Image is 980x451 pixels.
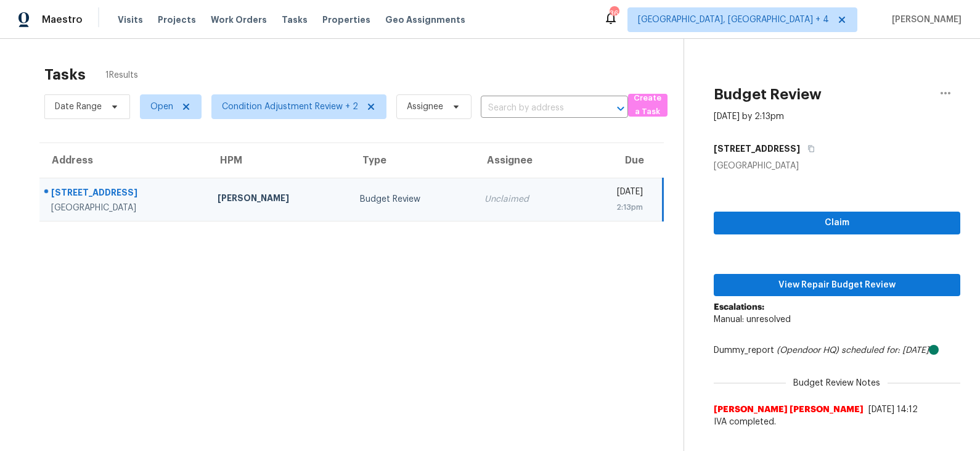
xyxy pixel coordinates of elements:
[777,346,839,355] i: (Opendoor HQ)
[484,193,565,205] div: Unclaimed
[118,14,143,26] span: Visits
[350,143,475,178] th: Type
[44,68,86,81] h2: Tasks
[51,186,198,202] div: [STREET_ADDRESS]
[714,110,784,123] div: [DATE] by 2:13pm
[105,69,138,81] span: 1 Results
[150,101,173,113] span: Open
[322,14,370,26] span: Properties
[628,94,668,117] button: Create a Task
[786,377,888,389] span: Budget Review Notes
[612,100,629,117] button: Open
[800,138,817,160] button: Copy Address
[282,15,308,24] span: Tasks
[585,201,643,213] div: 2:13pm
[475,143,574,178] th: Assignee
[385,14,465,26] span: Geo Assignments
[714,160,960,172] div: [GEOGRAPHIC_DATA]
[714,143,800,155] h5: [STREET_ADDRESS]
[481,99,594,118] input: Search by address
[887,14,962,26] span: [PERSON_NAME]
[714,274,960,297] button: View Repair Budget Review
[39,143,208,178] th: Address
[42,14,83,26] span: Maestro
[724,278,950,293] span: View Repair Budget Review
[638,14,829,26] span: [GEOGRAPHIC_DATA], [GEOGRAPHIC_DATA] + 4
[158,14,196,26] span: Projects
[218,192,340,207] div: [PERSON_NAME]
[211,14,267,26] span: Work Orders
[724,215,950,231] span: Claim
[585,186,643,201] div: [DATE]
[610,7,618,20] div: 36
[841,346,929,355] i: scheduled for: [DATE]
[868,405,918,414] span: [DATE] 14:12
[714,416,960,428] span: IVA completed.
[714,212,960,234] button: Claim
[407,101,443,113] span: Assignee
[714,344,960,357] div: Dummy_report
[714,88,822,101] h2: Budget Review
[222,101,358,113] span: Condition Adjustment Review + 2
[360,193,465,205] div: Budget Review
[634,91,661,120] span: Create a Task
[714,303,764,312] b: Escalations:
[575,143,663,178] th: Due
[714,403,864,416] span: [PERSON_NAME] [PERSON_NAME]
[208,143,350,178] th: HPM
[51,202,198,214] div: [GEOGRAPHIC_DATA]
[55,101,102,113] span: Date Range
[714,315,791,324] span: Manual: unresolved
